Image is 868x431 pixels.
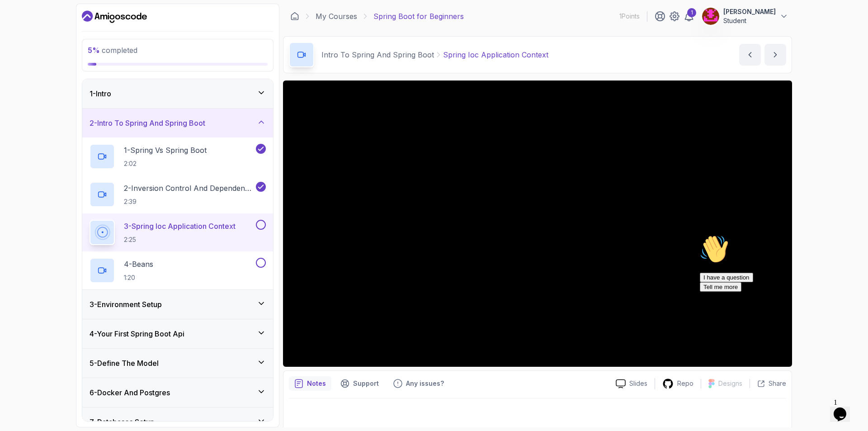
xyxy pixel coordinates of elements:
img: :wave: [4,4,33,33]
iframe: chat widget [696,231,859,390]
button: 2-Inversion Control And Dependency Injection2:39 [90,182,266,207]
a: 1 [684,11,694,22]
p: Spring Boot for Beginners [373,11,464,22]
a: Dashboard [82,9,147,24]
p: Repo [677,379,693,388]
p: 2:25 [124,235,236,244]
p: 2:39 [124,197,254,206]
iframe: chat widget [830,395,859,422]
span: completed [88,46,137,55]
img: user profile image [702,8,719,25]
button: next content [764,44,786,66]
button: 5-Define The Model [82,349,273,378]
a: My Courses [316,11,357,22]
p: 4 - Beans [124,259,153,270]
p: Notes [307,379,326,388]
button: I have a question [4,42,57,51]
button: 2-Intro To Spring And Spring Boot [82,109,273,137]
a: Dashboard [290,12,299,21]
button: 3-Environment Setup [82,290,273,319]
h3: 6 - Docker And Postgres [90,387,170,398]
button: Feedback button [388,376,449,391]
iframe: 3 - Spring IoC Application Context [283,81,792,367]
div: 👋Hi! How can we help?I have a questionTell me more [4,4,166,61]
p: Support [353,379,379,388]
button: Support button [335,376,384,391]
button: Tell me more [4,51,45,61]
p: Slides [629,379,647,388]
p: 1 - Spring Vs Spring Boot [124,145,207,156]
button: notes button [289,376,331,391]
h3: 7 - Databases Setup [90,417,155,427]
p: Student [723,16,776,25]
button: user profile image[PERSON_NAME]Student [702,7,788,25]
a: Repo [655,378,701,389]
h3: 3 - Environment Setup [90,299,162,310]
button: previous content [739,44,761,66]
span: Hi! How can we help? [4,27,90,34]
p: 1 Points [619,12,640,21]
p: 1:20 [124,273,153,282]
p: 2 - Inversion Control And Dependency Injection [124,183,254,194]
button: 4-Beans1:20 [90,258,266,283]
p: 3 - Spring Ioc Application Context [124,221,236,232]
p: [PERSON_NAME] [723,7,776,16]
h3: 1 - Intro [90,88,111,99]
h3: 5 - Define The Model [90,358,159,369]
div: 1 [687,8,696,17]
span: 5 % [88,46,100,55]
button: 1-Intro [82,79,273,108]
h3: 2 - Intro To Spring And Spring Boot [90,118,205,128]
p: Spring Ioc Application Context [443,49,548,60]
p: Intro To Spring And Spring Boot [321,49,434,60]
button: 1-Spring Vs Spring Boot2:02 [90,144,266,169]
button: 3-Spring Ioc Application Context2:25 [90,220,266,245]
p: Any issues? [406,379,444,388]
a: Slides [609,379,655,388]
h3: 4 - Your First Spring Boot Api [90,328,184,339]
p: 2:02 [124,159,207,168]
button: 4-Your First Spring Boot Api [82,319,273,348]
button: 6-Docker And Postgres [82,378,273,407]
